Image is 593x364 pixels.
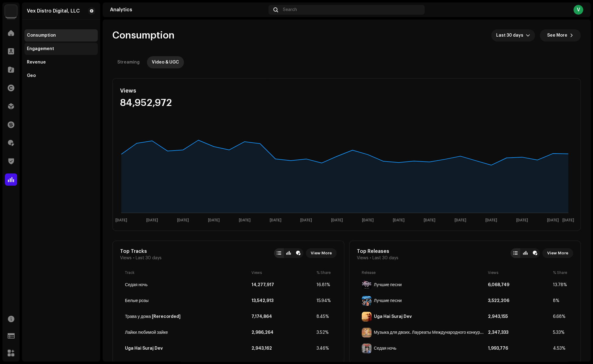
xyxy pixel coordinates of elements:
span: • [133,256,134,260]
div: 3.46% [317,346,332,351]
div: Лучшие песни [374,298,402,303]
text: [DATE] [177,218,189,222]
re-m-nav-item: Revenue [24,56,98,68]
re-m-nav-item: Engagement [24,43,98,55]
div: 4.53% [553,346,568,351]
div: Седая ночь [125,282,148,287]
text: [DATE] [269,218,281,222]
div: 16.81% [317,282,332,287]
div: Vex Distro Digital, LLC [27,9,80,13]
text: [DATE] [393,218,404,222]
span: Last 30 days [496,29,526,42]
div: 2,986,264 [251,330,314,335]
div: Video & UGC [152,56,179,68]
div: % Share [553,270,568,275]
div: Top Releases [357,248,398,254]
div: Uga Hai Suraj Dev [374,314,412,319]
div: 1,993,776 [488,346,551,351]
div: Views [251,270,314,275]
text: [DATE] [331,218,343,222]
div: 2,943,162 [251,346,314,351]
img: 87C753E2-5A02-40C1-9DA8-479D102D768B [362,328,372,337]
text: [DATE] [239,218,251,222]
div: Top Tracks [120,248,162,254]
div: 7,174,864 [251,314,314,319]
button: View More [542,248,573,258]
re-m-nav-item: Consumption [24,29,98,42]
div: Музыка для двоих. Лауреаты Международного конкурса "Юмора и Эстрады" [374,330,486,335]
div: 6,068,749 [488,282,551,287]
div: Седая ночь [374,346,397,351]
text: [DATE] [362,218,374,222]
span: Views [120,256,132,260]
span: Last 30 days [136,256,162,260]
div: Consumption [27,33,56,38]
text: [DATE] [455,218,466,222]
span: See More [547,29,567,42]
div: dropdown trigger [526,29,530,42]
div: Uga Hai Suraj Dev [125,346,163,351]
div: 3,522,206 [488,298,551,303]
div: Revenue [27,60,46,65]
text: [DATE] [208,218,220,222]
img: 6FA43D3E-88C4-4C17-B64C-B2EAB630536A [362,296,372,306]
button: View More [306,248,337,258]
text: [DATE] [300,218,312,222]
text: [DATE] [485,218,497,222]
div: 6.68% [553,314,568,319]
span: Views [357,256,368,260]
div: Geo [27,73,36,78]
span: Search [283,7,297,12]
div: Белые розы [125,298,148,303]
text: [DATE] [547,218,559,222]
img: 0E56F42A-3485-4213-A3DC-37A990E78E59 [362,280,372,290]
span: Last 30 days [372,256,398,260]
div: Трава у дома [Rerecorded] [125,314,181,319]
div: Analytics [110,7,266,12]
div: 5.33% [553,330,568,335]
img: 4f352ab7-c6b2-4ec4-b97a-09ea22bd155f [5,5,17,17]
div: 13.78% [553,282,568,287]
re-m-nav-item: Geo [24,70,98,82]
div: Track [125,270,249,275]
button: See More [540,29,581,42]
div: 2,347,333 [488,330,551,335]
div: V [573,5,583,15]
div: 8.45% [317,314,332,319]
div: Streaming [117,56,140,68]
span: • [370,256,371,260]
div: 13,542,913 [251,298,314,303]
span: Consumption [112,29,174,42]
div: 15.94% [317,298,332,303]
div: 14,277,917 [251,282,314,287]
span: View More [311,247,332,259]
div: Лучшие песни [374,282,402,287]
img: 05F0E9BA-555C-47CC-B332-EE27229F1A24 [362,344,372,353]
div: Engagement [27,46,54,51]
img: 2E0A0D05-FE11-4785-A2C1-D64A0AD9A414 [362,312,372,322]
div: 84,952,972 [120,98,261,108]
text: [DATE] [516,218,528,222]
div: Лайки любимой зайке [125,330,168,335]
div: Release [362,270,486,275]
text: [DATE] [424,218,435,222]
div: % Share [317,270,332,275]
div: 2,943,155 [488,314,551,319]
text: [DATE] [562,218,574,222]
div: 3.52% [317,330,332,335]
div: Views [488,270,551,275]
div: Views [120,86,261,96]
span: View More [547,247,568,259]
div: 8% [553,298,568,303]
text: [DATE] [146,218,158,222]
text: [DATE] [115,218,127,222]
